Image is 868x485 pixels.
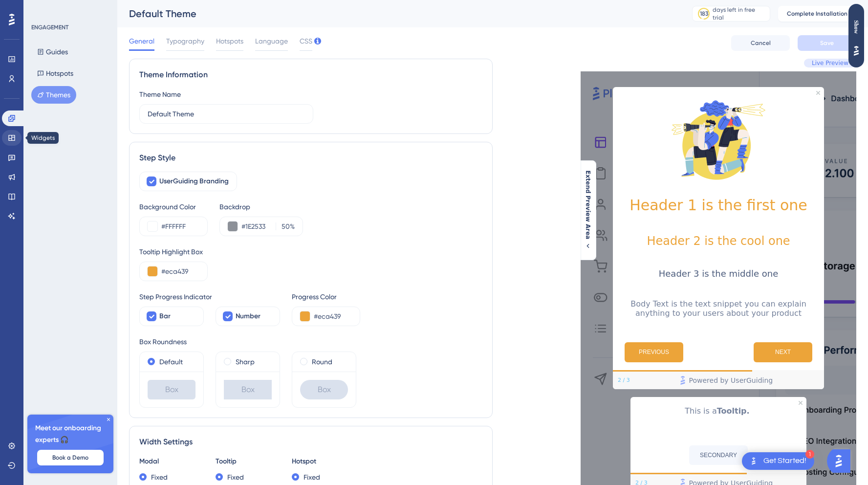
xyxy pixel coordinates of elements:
div: Modal [139,456,204,467]
span: Number [236,310,260,322]
div: Box Roundness [139,336,482,348]
div: Box [148,380,195,399]
div: 1 [805,450,814,459]
div: Step Progress Indicator [139,291,280,303]
button: Guides [31,43,74,61]
label: Fixed [227,471,244,483]
b: Tooltip. [717,406,750,416]
button: Filter [10,92,23,108]
div: 2 [14,146,23,156]
button: Save [798,35,856,51]
button: SECONDARY [689,445,748,465]
label: Fixed [151,471,168,483]
div: days left in free trial [713,6,767,22]
div: test [27,147,162,155]
span: Allow users to interact with your page elements while the guides are active. [12,5,124,21]
div: Theme Name [139,88,181,100]
span: Language [255,35,288,47]
div: ENGAGEMENT [31,23,68,31]
button: Hotspots [49,42,86,56]
div: Close Preview [816,91,820,95]
div: 183 [700,10,708,18]
input: % [279,220,290,232]
h3: Header 3 is the middle one [621,268,816,279]
span: Guide [139,45,154,53]
span: Powered by UserGuiding [689,375,773,386]
input: Search for a guide [30,73,156,80]
button: Previous [625,342,683,362]
button: Themes [31,86,76,104]
div: Hotspot [292,456,356,467]
button: Next [754,342,812,362]
span: Cancel [751,39,771,47]
img: launcher-image-alternative-text [748,455,759,467]
div: Background Color [139,201,208,213]
label: Default [159,356,183,368]
img: Modal Media [670,91,767,189]
span: Meet our onboarding experts 🎧 [35,422,106,446]
span: Filter [10,96,23,104]
div: Theme Information [139,69,482,81]
label: % [276,220,295,232]
label: Round [312,356,332,368]
input: Theme Name [148,109,305,119]
button: Hotspots [31,65,79,82]
div: Step Style [139,152,482,164]
span: Book a Demo [52,454,88,462]
p: This is a [638,405,799,418]
div: 1 [14,123,23,132]
div: Default Theme [129,7,668,21]
span: Complete Installation [787,10,847,18]
div: Progress Color [292,291,360,303]
span: Hotspots [216,35,243,47]
div: Open Get Started! checklist, remaining modules: 1 [742,452,814,470]
div: Backdrop [219,201,303,213]
p: Body Text is the text snippet you can explain anything to your users about your product [621,299,816,318]
span: Save [820,39,834,47]
span: Live Preview [812,59,848,67]
button: Book a Demo [37,450,104,465]
label: Fixed [304,471,320,483]
div: Tooltip [216,456,280,467]
button: Guide [119,41,164,57]
label: Sharp [236,356,255,368]
div: Width Settings [139,436,482,448]
span: Bar [159,310,171,322]
div: Footer [613,372,824,389]
span: UserGuiding Branding [159,176,229,187]
div: Step 2 of 3 [618,376,630,384]
div: Close Preview [799,401,803,405]
div: Box [224,380,272,399]
div: test2 [27,124,162,132]
button: Complete Installation [778,6,856,22]
span: Extend Preview Area [584,170,592,239]
div: Box [300,380,348,399]
div: Get Started! [763,456,806,466]
h2: Header 2 is the cool one [621,234,816,248]
span: CSS [300,35,312,47]
span: General [129,35,154,47]
iframe: UserGuiding AI Assistant Launcher [827,446,856,476]
div: Tooltip Highlight Box [139,246,482,258]
span: Typography [166,35,204,47]
h1: Header 1 is the first one [621,197,816,214]
button: Cancel [731,35,790,51]
button: Guides [10,42,39,56]
button: Extend Preview Area [580,170,596,250]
